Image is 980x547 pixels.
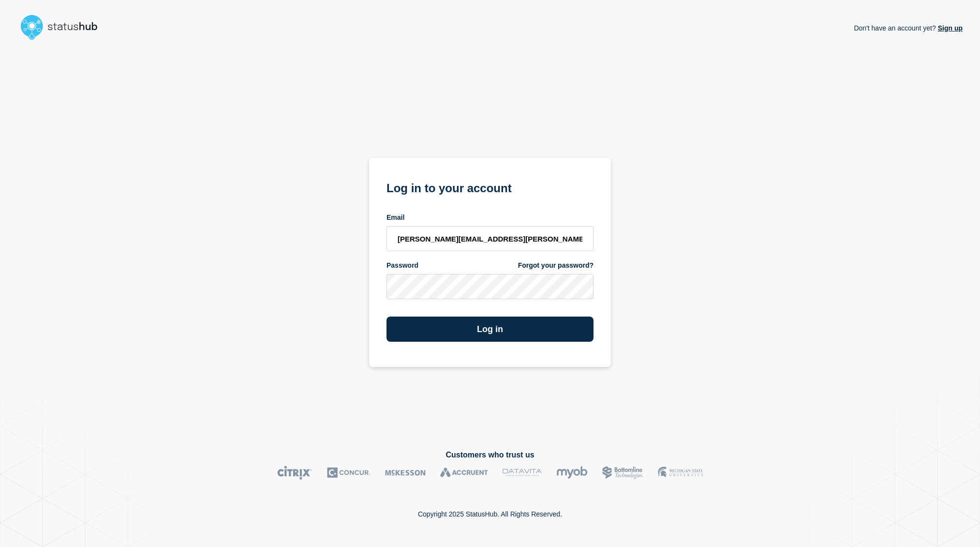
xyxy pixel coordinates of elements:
input: password input [386,274,594,299]
p: Don't have an account yet? [854,16,963,40]
a: Forgot your password? [518,261,594,270]
img: Citrix logo [277,466,312,480]
h1: Log in to your account [386,178,594,196]
span: Email [386,213,404,222]
h2: Customers who trust us [17,451,963,459]
input: email input [386,226,594,251]
a: Sign up [936,24,963,32]
span: Password [386,261,418,270]
img: McKesson logo [385,466,426,480]
img: Accruent logo [440,466,488,480]
p: Copyright 2025 StatusHub. All Rights Reserved. [418,510,562,518]
img: DataVita logo [503,466,542,480]
img: MSU logo [658,466,703,480]
img: Concur logo [327,466,371,480]
img: myob logo [556,466,588,480]
img: StatusHub logo [17,12,109,43]
img: Bottomline logo [602,466,643,480]
button: Log in [386,317,594,342]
